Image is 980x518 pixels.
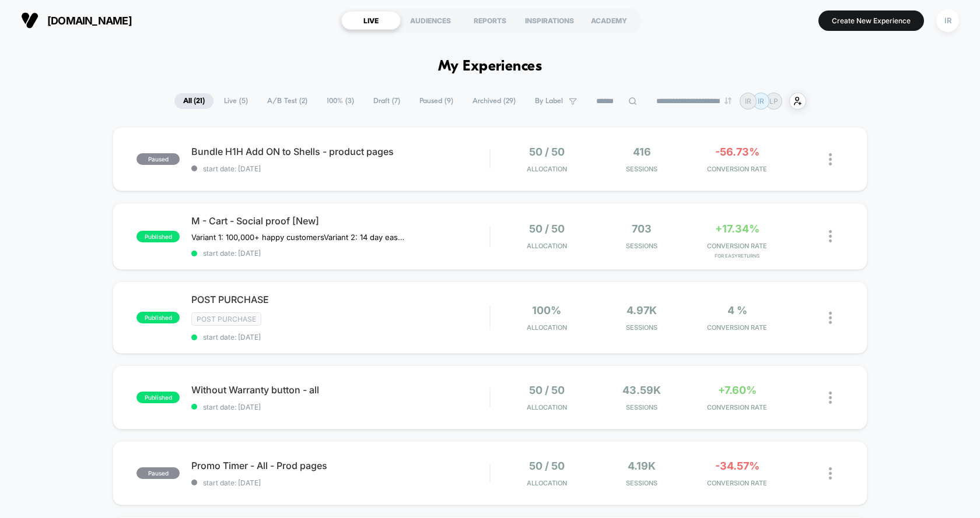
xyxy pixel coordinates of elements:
span: CONVERSION RATE [692,403,782,411]
button: IR [933,9,963,33]
span: CONVERSION RATE [692,242,782,250]
span: Sessions [597,242,687,250]
span: Allocation [527,323,567,332]
span: [DOMAIN_NAME] [47,15,132,27]
p: IR [758,97,764,105]
span: 43.59k [622,384,661,396]
p: IR [745,97,751,105]
span: Paused ( 9 ) [411,93,462,109]
span: 50 / 50 [529,223,565,235]
span: Live ( 5 ) [215,93,257,109]
button: [DOMAIN_NAME] [17,11,135,30]
img: end [724,97,731,104]
span: 703 [632,223,652,235]
span: All ( 21 ) [174,93,213,109]
span: paused [136,467,180,479]
span: start date: [DATE] [191,249,489,258]
span: A/B Test ( 2 ) [258,93,316,109]
button: Create New Experience [818,10,924,31]
span: Draft ( 7 ) [365,93,409,109]
span: +7.60% [718,384,757,396]
span: Archived ( 29 ) [464,93,524,109]
img: close [829,467,832,480]
span: POST PURCHASE [191,294,489,305]
span: 50 / 50 [529,460,565,472]
span: Sessions [597,165,687,173]
span: Allocation [527,165,567,173]
span: 4.19k [628,460,656,472]
span: 100% ( 3 ) [318,93,363,109]
span: 50 / 50 [529,384,565,396]
span: Allocation [527,479,567,487]
span: 416 [633,146,651,158]
span: CONVERSION RATE [692,323,782,332]
span: CONVERSION RATE [692,479,782,487]
div: LIVE [341,11,401,30]
span: Sessions [597,479,687,487]
span: start date: [DATE] [191,333,489,341]
img: close [829,153,832,165]
span: Allocation [527,242,567,250]
div: ACADEMY [579,11,639,30]
h1: My Experiences [438,58,542,75]
span: M - Cart - Social proof [New] [191,215,489,227]
span: published [136,312,180,323]
span: Without Warranty button - all [191,384,489,396]
span: 4.97k [626,304,657,316]
span: Promo Timer - All - Prod pages [191,460,489,471]
span: 50 / 50 [529,146,565,158]
p: LP [769,97,778,105]
img: close [829,392,832,404]
span: Bundle H1H Add ON to Shells - product pages [191,146,489,157]
span: Variant 1: 100,000+ happy customersVariant 2: 14 day easy returns (paused) [191,232,408,242]
span: Allocation [527,403,567,411]
span: start date: [DATE] [191,164,489,173]
span: -56.73% [715,146,759,158]
span: start date: [DATE] [191,478,489,487]
div: REPORTS [460,11,520,30]
span: start date: [DATE] [191,403,489,411]
span: 100% [532,304,561,316]
span: 4 % [727,304,747,316]
div: INSPIRATIONS [520,11,579,30]
span: published [136,231,180,242]
span: for EasyReturns [692,253,782,259]
div: IR [936,9,959,32]
img: close [829,230,832,242]
span: +17.34% [715,223,759,235]
img: Visually logo [21,12,38,29]
span: published [136,392,180,403]
span: Sessions [597,403,687,411]
span: CONVERSION RATE [692,165,782,173]
div: AUDIENCES [401,11,460,30]
span: Post Purchase [191,312,261,326]
span: -34.57% [715,460,759,472]
span: By Label [535,97,563,105]
img: close [829,312,832,324]
span: paused [136,153,180,165]
span: Sessions [597,323,687,332]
